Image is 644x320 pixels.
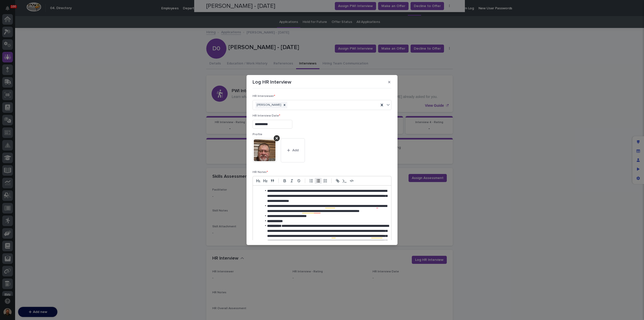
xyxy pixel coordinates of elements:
button: Add [281,138,305,162]
div: [PERSON_NAME] [255,102,282,109]
span: Add [292,149,299,152]
span: HR Interviewer [253,95,275,98]
p: Log HR Interview [253,79,291,85]
span: HR Interview Date [253,114,280,117]
span: HR Notes [253,171,268,174]
span: Profile [253,133,262,136]
div: To enrich screen reader interactions, please activate Accessibility in Grammarly extension settings [253,186,391,317]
